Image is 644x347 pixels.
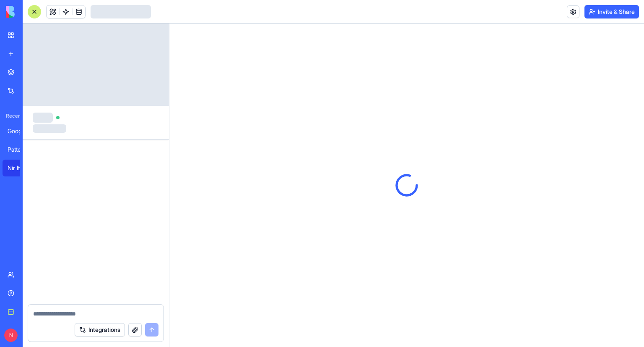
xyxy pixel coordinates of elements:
[3,113,20,119] span: Recent
[3,160,36,176] a: Nir Itzik - Developer Portfolio
[3,141,36,158] a: Pattern Hunter Pro
[3,123,36,139] a: Google Ads Template Generator
[8,164,31,172] div: Nir Itzik - Developer Portfolio
[8,145,31,154] div: Pattern Hunter Pro
[8,127,31,135] div: Google Ads Template Generator
[75,323,125,336] button: Integrations
[6,6,58,18] img: logo
[584,5,639,18] button: Invite & Share
[4,329,18,342] span: N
